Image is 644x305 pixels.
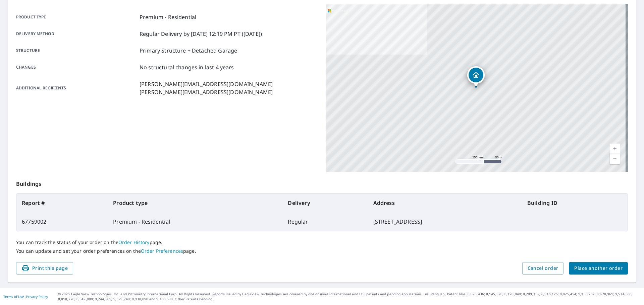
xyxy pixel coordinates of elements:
[522,262,564,275] button: Cancel order
[16,172,628,193] p: Buildings
[58,292,641,302] p: © 2025 Eagle View Technologies, Inc. and Pictometry International Corp. All Rights Reserved. Repo...
[140,88,273,96] p: [PERSON_NAME][EMAIL_ADDRESS][DOMAIN_NAME]
[26,294,48,299] a: Privacy Policy
[16,262,73,275] button: Print this page
[3,294,24,299] a: Terms of Use
[16,47,137,55] p: Structure
[569,262,628,275] button: Place another order
[140,63,234,71] p: No structural changes in last 4 years
[282,212,368,231] td: Regular
[108,212,282,231] td: Premium - Residential
[16,239,628,245] p: You can track the status of your order on the page.
[16,248,628,254] p: You can update and set your order preferences on the page.
[574,264,623,273] span: Place another order
[16,30,137,38] p: Delivery method
[282,194,368,212] th: Delivery
[108,194,282,212] th: Product type
[610,144,620,154] a: Current Level 17, Zoom In
[16,80,137,96] p: Additional recipients
[528,264,558,273] span: Cancel order
[16,13,137,21] p: Product type
[368,212,522,231] td: [STREET_ADDRESS]
[3,295,48,299] p: |
[140,13,196,21] p: Premium - Residential
[610,154,620,164] a: Current Level 17, Zoom Out
[467,66,485,87] div: Dropped pin, building 1, Residential property, 41833 Marigold Mill Pl Ashburn, VA 20148
[21,264,68,273] span: Print this page
[140,80,273,88] p: [PERSON_NAME][EMAIL_ADDRESS][DOMAIN_NAME]
[368,194,522,212] th: Address
[16,63,137,71] p: Changes
[16,194,108,212] th: Report #
[141,248,183,254] a: Order Preferences
[140,47,237,55] p: Primary Structure + Detached Garage
[118,239,150,245] a: Order History
[522,194,628,212] th: Building ID
[140,30,262,38] p: Regular Delivery by [DATE] 12:19 PM PT ([DATE])
[16,212,108,231] td: 67759002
